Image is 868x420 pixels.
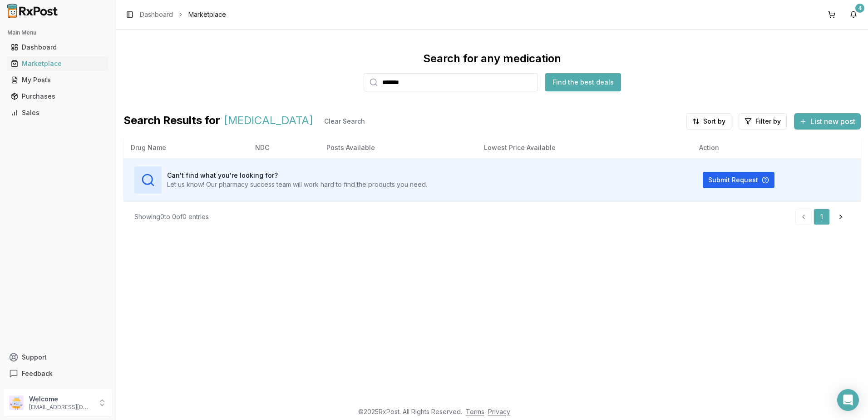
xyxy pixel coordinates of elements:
[167,171,427,180] h3: Can't find what you're looking for?
[477,137,692,159] th: Lowest Price Available
[29,404,92,411] p: [EMAIL_ADDRESS][DOMAIN_NAME]
[7,72,108,88] a: My Posts
[795,209,850,225] nav: pagination
[703,117,725,126] span: Sort by
[4,365,112,382] button: Feedback
[814,209,830,225] a: 1
[319,137,477,159] th: Posts Available
[4,105,112,120] button: Sales
[692,137,861,159] th: Action
[7,29,108,36] h2: Main Menu
[4,4,62,18] img: RxPost Logo
[7,88,108,105] a: Purchases
[703,172,774,188] button: Submit Request
[11,59,105,68] div: Marketplace
[123,113,220,130] span: Search Results for
[488,408,510,415] a: Privacy
[4,56,112,71] button: Marketplace
[317,113,372,130] button: Clear Search
[7,105,108,121] a: Sales
[11,92,105,101] div: Purchases
[167,180,427,189] p: Let us know! Our pharmacy success team will work hard to find the products you need.
[4,73,112,87] button: My Posts
[846,7,861,22] button: 4
[423,51,561,66] div: Search for any medication
[4,40,112,55] button: Dashboard
[855,4,864,13] div: 4
[837,389,859,411] div: Open Intercom Messenger
[794,118,861,127] a: List new post
[832,209,850,225] a: Go to next page
[686,113,731,130] button: Sort by
[11,108,105,117] div: Sales
[29,395,92,404] p: Welcome
[810,116,855,127] span: List new post
[755,117,781,126] span: Filter by
[134,212,209,221] div: Showing 0 to 0 of 0 entries
[7,39,108,55] a: Dashboard
[466,408,484,415] a: Terms
[4,349,112,365] button: Support
[224,113,313,130] span: [MEDICAL_DATA]
[4,89,112,104] button: Purchases
[545,73,621,91] button: Find the best deals
[794,113,861,130] button: List new post
[739,113,787,130] button: Filter by
[123,137,248,159] th: Drug Name
[11,43,105,52] div: Dashboard
[7,55,108,72] a: Marketplace
[9,395,24,410] img: User avatar
[140,10,173,19] a: Dashboard
[188,10,226,19] span: Marketplace
[11,75,105,85] div: My Posts
[22,369,53,378] span: Feedback
[140,10,226,19] nav: breadcrumb
[248,137,319,159] th: NDC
